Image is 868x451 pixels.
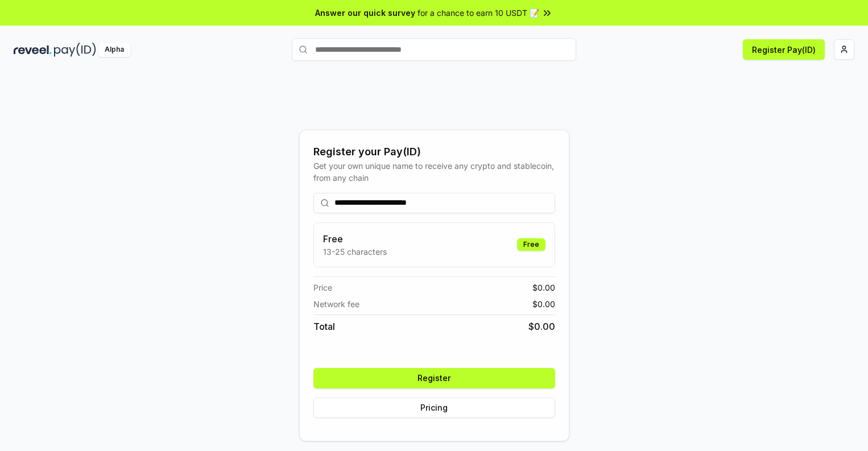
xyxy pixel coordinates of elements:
[528,320,555,333] span: $ 0.00
[54,43,96,57] img: pay_id
[323,246,387,258] p: 13-25 characters
[313,160,555,184] div: Get your own unique name to receive any crypto and stablecoin, from any chain
[418,7,539,19] span: for a chance to earn 10 USDT 📝
[313,298,359,310] span: Network fee
[313,144,555,160] div: Register your Pay(ID)
[313,320,335,333] span: Total
[532,282,555,293] span: $ 0.00
[98,43,130,57] div: Alpha
[532,298,555,310] span: $ 0.00
[313,282,332,293] span: Price
[313,368,555,388] button: Register
[323,232,387,246] h3: Free
[313,398,555,418] button: Pricing
[315,7,415,19] span: Answer our quick survey
[743,39,825,60] button: Register Pay(ID)
[14,43,52,57] img: reveel_dark
[517,238,545,251] div: Free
